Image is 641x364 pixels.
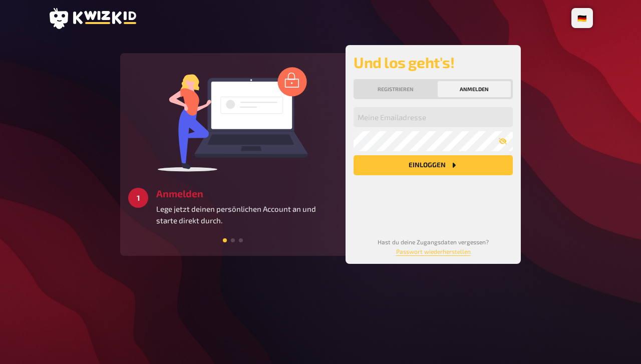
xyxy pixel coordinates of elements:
h2: Und los geht's! [354,53,513,71]
input: Meine Emailadresse [354,107,513,127]
button: Einloggen [354,155,513,175]
a: Passwort wiederherstellen [396,248,471,255]
button: Registrieren [356,81,436,97]
small: Hast du deine Zugangsdaten vergessen? [378,238,489,255]
div: 1 [128,188,148,208]
h3: Anmelden [156,188,338,199]
li: 🇩🇪 [573,10,591,26]
img: log in [158,67,308,172]
p: Lege jetzt deinen persönlichen Account an und starte direkt durch. [156,203,338,226]
button: Anmelden [438,81,511,97]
